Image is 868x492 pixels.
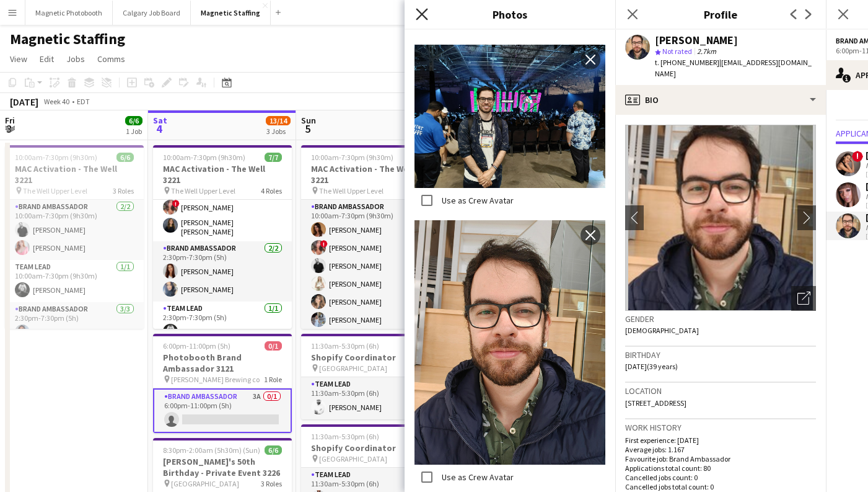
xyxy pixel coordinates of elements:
span: The Well Upper Level [23,186,87,195]
span: 2.7km [695,47,719,56]
span: 8:30pm-2:00am (5h30m) (Sun) [163,445,260,455]
app-card-role: Brand Ambassador2/22:30pm-7:30pm (5h)[PERSON_NAME][PERSON_NAME] [153,241,292,302]
span: Week 40 [41,97,72,106]
span: 7/7 [265,153,282,162]
app-card-role: Team Lead1/12:30pm-7:30pm (5h)[PERSON_NAME] [153,302,292,344]
h3: MAC Activation - The Well 3221 [301,163,440,186]
label: Use as Crew Avatar [439,194,514,205]
span: Not rated [662,47,692,56]
span: 6:00pm-11:00pm (5h) [163,341,230,351]
app-card-role: Brand Ambassador2/210:00am-7:30pm (9h30m)[PERSON_NAME][PERSON_NAME] [5,200,144,260]
span: View [10,53,27,65]
app-job-card: 6:00pm-11:00pm (5h)0/1Photobooth Brand Ambassador 3121 [PERSON_NAME] Brewing co1 RoleBrand Ambass... [153,334,292,433]
h3: Photobooth Brand Ambassador 3121 [153,352,292,374]
span: [PERSON_NAME] Brewing co [171,375,260,384]
app-card-role: Team Lead1/111:30am-5:30pm (6h)[PERSON_NAME] [301,377,440,419]
app-job-card: 11:30am-5:30pm (6h)1/1Shopify Coordinator [GEOGRAPHIC_DATA]1 RoleTeam Lead1/111:30am-5:30pm (6h)[... [301,334,440,419]
span: Comms [97,53,125,65]
span: Sat [153,115,167,126]
span: 5 [299,122,316,136]
div: EDT [77,97,90,106]
h3: Location [625,385,816,396]
h3: Photos [405,6,615,22]
div: 3 Jobs [266,127,290,136]
label: Use as Crew Avatar [439,472,514,483]
app-job-card: 10:00am-7:30pm (9h30m)8/8MAC Activation - The Well 3221 The Well Upper Level2 RolesBrand Ambassad... [301,145,440,329]
h3: Work history [625,422,816,433]
span: [DATE] (39 years) [625,362,678,371]
span: 1 Role [264,375,282,384]
span: 4 Roles [261,186,282,195]
span: t. [PHONE_NUMBER] [655,58,719,67]
h3: Shopify Coordinator [301,442,440,454]
span: 3 [3,122,15,136]
app-card-role: Team Lead1/110:00am-7:30pm (9h30m)[PERSON_NAME] [5,260,144,302]
span: 6/6 [116,153,134,162]
img: Crew photo 948431 [414,45,605,188]
h3: [PERSON_NAME]'s 50th Birthday - Private Event 3226 [153,456,292,478]
h3: Profile [615,6,826,22]
span: Jobs [66,53,85,65]
span: 0/1 [265,341,282,351]
span: 10:00am-7:30pm (9h30m) [163,153,245,162]
span: 6/6 [265,445,282,455]
span: Edit [40,53,54,65]
p: Favourite job: Brand Ambassador [625,454,816,463]
span: Sun [301,115,316,126]
span: [STREET_ADDRESS] [625,398,686,408]
app-card-role: Brand Ambassador3A0/16:00pm-11:00pm (5h) [153,388,292,433]
span: The Well Upper Level [319,186,384,195]
div: Open photos pop-in [791,286,816,311]
app-card-role: Brand Ambassador7/710:00am-7:30pm (9h30m)[PERSON_NAME]![PERSON_NAME][PERSON_NAME][PERSON_NAME][PE... [301,200,440,350]
p: Average jobs: 1.167 [625,445,816,454]
p: First experience: [DATE] [625,436,816,445]
a: Comms [92,51,130,67]
h3: MAC Activation - The Well 3221 [153,163,292,186]
app-card-role: Brand Ambassador3/310:00am-7:30pm (9h30m)[PERSON_NAME]![PERSON_NAME][PERSON_NAME] [PERSON_NAME] [153,159,292,241]
span: 3 Roles [113,186,134,195]
a: Edit [35,51,59,67]
h3: MAC Activation - The Well 3221 [5,163,144,186]
h1: Magnetic Staffing [10,30,125,48]
img: Crew photo 948407 [414,220,605,465]
a: View [5,51,32,67]
span: 4 [151,122,167,136]
p: Cancelled jobs count: 0 [625,473,816,482]
span: 10:00am-7:30pm (9h30m) [15,153,97,162]
p: Cancelled jobs total count: 0 [625,482,816,491]
span: 11:30am-5:30pm (6h) [311,432,379,441]
span: [GEOGRAPHIC_DATA] [319,454,387,463]
div: [PERSON_NAME] [655,35,738,46]
h3: Gender [625,313,816,324]
span: 3 Roles [261,479,282,488]
button: Magnetic Staffing [191,1,271,25]
span: [DEMOGRAPHIC_DATA] [625,326,699,335]
span: [GEOGRAPHIC_DATA] [319,364,387,373]
span: ! [172,200,180,207]
app-job-card: 10:00am-7:30pm (9h30m)7/7MAC Activation - The Well 3221 The Well Upper Level4 Roles[PERSON_NAME]B... [153,145,292,329]
span: 10:00am-7:30pm (9h30m) [311,153,393,162]
span: ! [852,151,863,162]
app-card-role: Brand Ambassador3/32:30pm-7:30pm (5h)[PERSON_NAME] [5,302,144,380]
span: 11:30am-5:30pm (6h) [311,341,379,351]
h3: Shopify Coordinator [301,352,440,363]
button: Magnetic Photobooth [25,1,113,25]
span: [GEOGRAPHIC_DATA] [171,479,239,488]
span: The Well Upper Level [171,186,235,195]
span: ! [320,240,328,248]
span: Fri [5,115,15,126]
a: Jobs [61,51,90,67]
div: [DATE] [10,96,38,108]
h3: Birthday [625,349,816,360]
button: Calgary Job Board [113,1,191,25]
app-job-card: 10:00am-7:30pm (9h30m)6/6MAC Activation - The Well 3221 The Well Upper Level3 RolesBrand Ambassad... [5,145,144,329]
span: | [EMAIL_ADDRESS][DOMAIN_NAME] [655,58,812,78]
span: 13/14 [266,116,291,125]
div: 1 Job [126,127,142,136]
div: Bio [615,85,826,115]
